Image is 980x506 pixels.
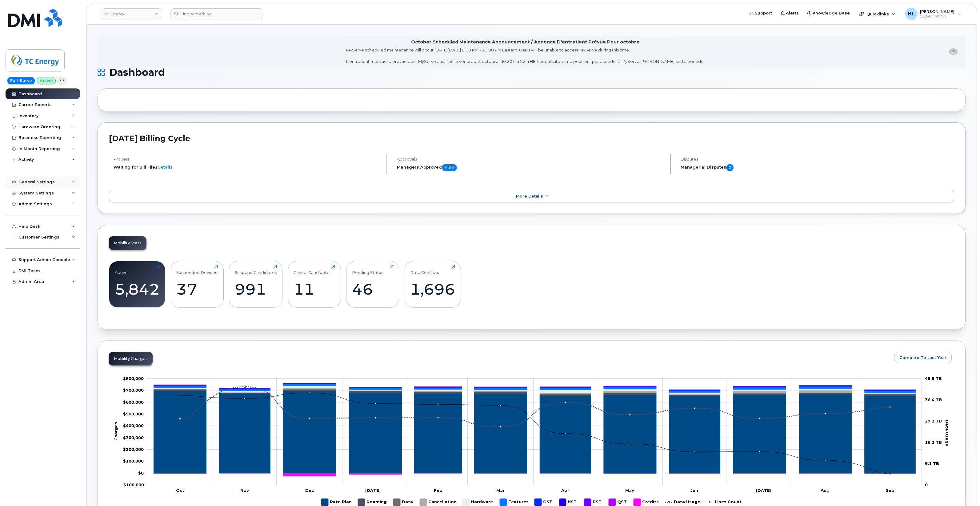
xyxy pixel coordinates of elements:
[726,164,734,171] span: 0
[114,164,381,170] li: Waiting for Bill Files
[123,447,144,452] tspan: $200,000
[561,488,569,493] tspan: Apr
[123,435,144,440] tspan: $300,000
[352,280,394,298] div: 46
[925,461,939,466] tspan: 9.1 TB
[756,488,772,493] tspan: [DATE]
[176,265,217,275] div: Suspended Devices
[306,488,314,493] tspan: Dec
[899,355,946,361] span: Compare To Last Year
[925,440,942,445] tspan: 18.2 TB
[109,134,954,143] h2: [DATE] Billing Cycle
[122,482,144,487] tspan: -$100,000
[925,376,942,381] tspan: 45.5 TB
[894,352,952,363] button: Compare To Last Year
[123,459,144,464] tspan: $100,000
[138,471,144,475] tspan: $0
[158,165,173,169] a: details
[113,422,118,441] tspan: Charges
[176,280,218,298] div: 37
[123,423,144,428] tspan: $400,000
[352,265,383,275] div: Pending Status
[410,265,439,275] div: Data Conflicts
[681,164,954,171] h5: Managerial Disputes
[365,488,381,493] tspan: [DATE]
[115,280,160,298] div: 5,842
[123,400,144,405] tspan: $600,000
[410,280,455,298] div: 1,696
[949,48,958,55] button: close notification
[397,157,665,161] h4: Approvals
[352,265,394,304] a: Pending Status46
[821,488,830,493] tspan: Aug
[434,488,442,493] tspan: Feb
[123,388,144,393] tspan: $700,000
[123,376,144,381] g: $0
[154,383,916,390] g: HST
[176,488,184,493] tspan: Oct
[925,397,942,402] tspan: 36.4 TB
[154,391,916,473] g: Rate Plan
[294,265,332,275] div: Cancel Candidates
[235,280,277,298] div: 991
[123,423,144,428] g: $0
[411,39,639,45] div: October Scheduled Maintenance Announcement / Annonce D'entretient Prévue Pour octobre
[497,488,505,493] tspan: Mar
[953,479,975,501] iframe: Messenger Launcher
[115,265,128,275] div: Active
[681,157,954,161] h4: Disputes
[123,411,144,416] g: $0
[925,418,942,423] tspan: 27.3 TB
[123,435,144,440] g: $0
[123,388,144,393] g: $0
[109,68,165,77] span: Dashboard
[115,265,160,304] a: Active5,842
[442,164,457,171] span: 0 of 0
[123,459,144,464] g: $0
[346,47,705,64] div: MyServe scheduled maintenance will occur [DATE][DATE] 8:00 PM - 10:00 PM Eastern. Users will be u...
[294,265,335,304] a: Cancel Candidates11
[925,482,928,487] tspan: 0
[176,265,218,304] a: Suspended Devices37
[123,376,144,381] tspan: $800,000
[691,488,698,493] tspan: Jun
[886,488,895,493] tspan: Sep
[945,420,950,446] tspan: Data Usage
[294,280,335,298] div: 11
[397,164,665,171] h5: Managers Approved
[123,411,144,416] tspan: $500,000
[235,265,277,275] div: Suspend Candidates
[154,384,916,393] g: Features
[154,383,916,391] g: GST
[626,488,634,493] tspan: May
[123,400,144,405] g: $0
[410,265,455,304] a: Data Conflicts1,696
[123,447,144,452] g: $0
[122,482,144,487] g: $0
[114,157,381,161] h4: Process
[154,383,916,390] g: QST
[235,265,277,304] a: Suspend Candidates991
[516,194,543,198] span: More Details
[241,488,249,493] tspan: Nov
